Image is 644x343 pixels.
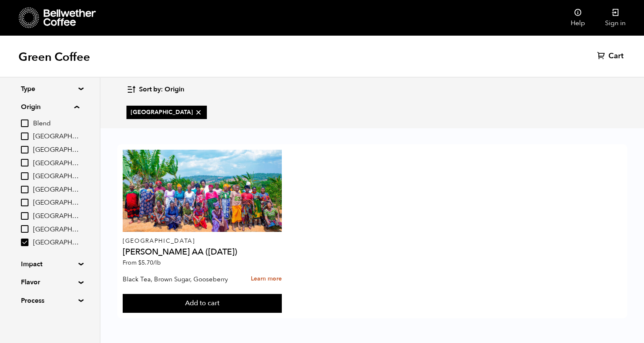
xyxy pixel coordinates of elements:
span: Blend [33,119,79,128]
input: [GEOGRAPHIC_DATA] [21,133,28,140]
h4: [PERSON_NAME] AA ([DATE]) [123,248,282,256]
span: From [123,259,161,267]
span: [GEOGRAPHIC_DATA] [33,172,79,181]
span: [GEOGRAPHIC_DATA] [33,212,79,221]
span: /lb [153,259,161,267]
a: Learn more [251,270,282,288]
summary: Process [21,296,79,306]
input: [GEOGRAPHIC_DATA] [21,199,28,206]
summary: Impact [21,259,79,269]
span: [GEOGRAPHIC_DATA] [33,132,79,141]
button: Sort by: Origin [126,80,184,99]
input: Blend [21,120,28,127]
span: $ [138,259,142,267]
span: [GEOGRAPHIC_DATA] [131,108,203,117]
p: [GEOGRAPHIC_DATA] [123,238,282,244]
span: [GEOGRAPHIC_DATA] [33,225,79,234]
button: Add to cart [123,294,282,313]
input: [GEOGRAPHIC_DATA] [21,225,28,233]
span: [GEOGRAPHIC_DATA] [33,185,79,195]
span: [GEOGRAPHIC_DATA] [33,238,79,247]
bdi: 5.70 [138,259,161,267]
input: [GEOGRAPHIC_DATA] [21,239,28,246]
input: [GEOGRAPHIC_DATA] [21,159,28,166]
span: [GEOGRAPHIC_DATA] [33,146,79,155]
input: [GEOGRAPHIC_DATA] [21,186,28,193]
h1: Green Coffee [18,49,90,65]
summary: Flavor [21,277,79,287]
p: Black Tea, Brown Sugar, Gooseberry [123,273,231,286]
input: [GEOGRAPHIC_DATA] [21,146,28,153]
span: Sort by: Origin [139,85,184,94]
input: [GEOGRAPHIC_DATA] [21,172,28,180]
span: [GEOGRAPHIC_DATA] [33,159,79,168]
summary: Type [21,84,79,94]
a: Cart [597,51,626,61]
span: [GEOGRAPHIC_DATA] [33,198,79,208]
span: Cart [608,51,623,61]
input: [GEOGRAPHIC_DATA] [21,212,28,220]
summary: Origin [21,102,79,112]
